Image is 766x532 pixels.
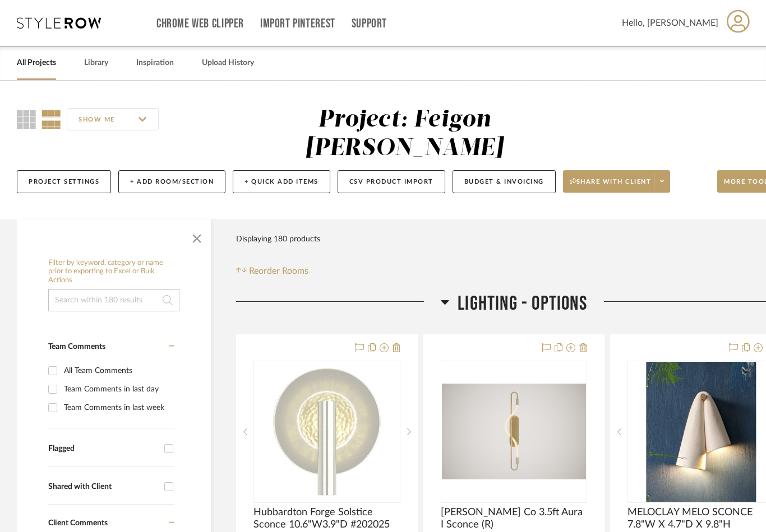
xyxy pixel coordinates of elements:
span: Client Comments [48,519,108,527]
div: All Team Comments [64,362,172,380]
div: Project: Feigon [PERSON_NAME] [305,108,504,160]
div: Shared with Client [48,482,159,492]
img: Luke Lamp Co 3.5ft Aura I Sconce (R) [442,384,587,480]
a: Chrome Web Clipper [156,19,244,29]
div: Team Comments in last week [64,399,172,417]
div: Displaying 180 products [236,228,320,250]
img: MELOCLAY MELO SCONCE 7.8"W X 4.7"D X 9.8"H [646,362,756,502]
span: Hubbardton Forge Solstice Sconce 10.6"W3.9"D #202025 [253,506,400,531]
button: Project Settings [17,170,111,193]
button: + Add Room/Section [118,170,225,193]
span: Hello, [PERSON_NAME] [622,16,718,30]
span: Team Comments [48,343,105,351]
input: Search within 180 results [48,289,179,311]
button: Close [186,225,208,248]
button: + Quick Add Items [233,170,330,193]
button: Reorder Rooms [236,264,308,278]
button: Share with client [563,170,671,193]
div: Team Comments in last day [64,380,172,398]
a: All Projects [17,55,56,71]
div: Flagged [48,444,159,454]
a: Support [352,19,387,29]
span: Reorder Rooms [249,264,308,278]
span: [PERSON_NAME] Co 3.5ft Aura I Sconce (R) [441,506,588,531]
a: Library [84,55,108,71]
h6: Filter by keyword, category or name prior to exporting to Excel or Bulk Actions [48,259,179,285]
img: Hubbardton Forge Solstice Sconce 10.6"W3.9"D #202025 [257,362,397,502]
button: CSV Product Import [338,170,445,193]
a: Inspiration [136,55,174,71]
button: Budget & Invoicing [453,170,556,193]
a: Import Pinterest [260,19,335,29]
span: LIGHTING - OPTIONS [458,292,587,316]
a: Upload History [202,55,254,71]
span: Share with client [570,178,652,194]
